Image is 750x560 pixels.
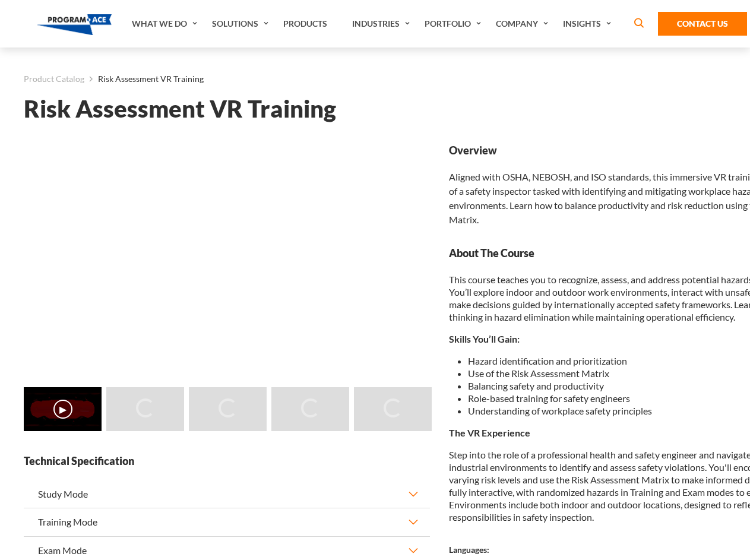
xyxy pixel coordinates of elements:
[84,71,204,87] li: Risk Assessment VR Training
[24,143,430,372] iframe: Risk Assessment VR Training - Video 0
[24,480,430,508] button: Study Mode
[24,71,84,87] a: Product Catalog
[449,545,489,555] strong: Languages:
[24,387,102,431] img: Risk Assessment VR Training - Video 0
[24,508,430,536] button: Training Mode
[53,400,72,419] button: ▶
[37,14,112,35] img: Program-Ace
[24,454,430,469] strong: Technical Specification
[658,12,747,36] a: Contact Us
